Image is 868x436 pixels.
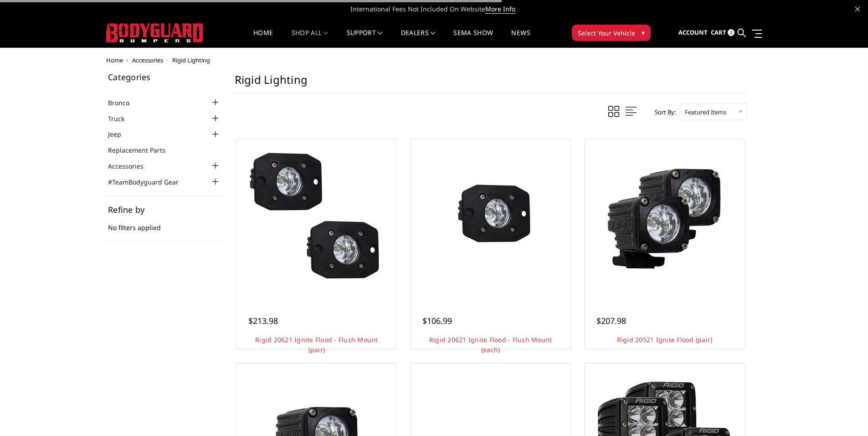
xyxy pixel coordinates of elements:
[255,335,378,354] a: Rigid 20621 Ignite Flood - Flush Mount (pair)
[591,146,737,292] img: Rigid 20521 Ignite Flood (pair)
[678,21,708,45] a: Account
[572,25,651,41] button: Select Your Vehicle
[108,114,136,123] a: Truck
[728,29,734,36] span: 2
[578,28,635,38] span: Select Your Vehicle
[132,56,163,64] a: Accessories
[642,28,645,37] span: ▾
[106,56,123,64] a: Home
[617,335,713,344] a: Rigid 20521 Ignite Flood (pair)
[347,30,383,47] a: Support
[108,129,133,139] a: Jeep
[292,30,329,47] a: shop all
[413,141,568,296] a: Rigid 20621 Ignite Flood - Flush Mount (each) Rigid 20621 Ignite Flood - Flush Mount (each)
[108,161,155,171] a: Accessories
[106,23,204,42] img: BODYGUARD BUMPERS
[453,30,493,47] a: SEMA Show
[587,141,742,296] a: Rigid 20521 Ignite Flood (pair)
[108,145,177,155] a: Replacement Parts
[485,5,515,14] a: More Info
[678,28,708,36] span: Account
[108,205,221,242] div: No filters applied
[235,73,747,94] h1: Rigid Lighting
[650,105,676,119] label: Sort By:
[108,205,221,214] h5: Refine by
[711,21,734,45] a: Cart 2
[596,315,626,326] span: $207.98
[108,98,141,108] a: Bronco
[108,73,221,81] h5: Categories
[511,30,530,47] a: News
[248,315,278,326] span: $213.98
[401,30,436,47] a: Dealers
[429,335,552,354] a: Rigid 20621 Ignite Flood - Flush Mount (each)
[239,141,394,296] a: Rigid 20621 Ignite Flood - Flush Mount (pair) Rigid 20621 Ignite Flood - Flush Mount (pair)
[172,56,210,64] span: Rigid Lighting
[108,177,190,187] a: #TeamBodyguard Gear
[422,315,452,326] span: $106.99
[711,28,726,36] span: Cart
[253,30,273,47] a: Home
